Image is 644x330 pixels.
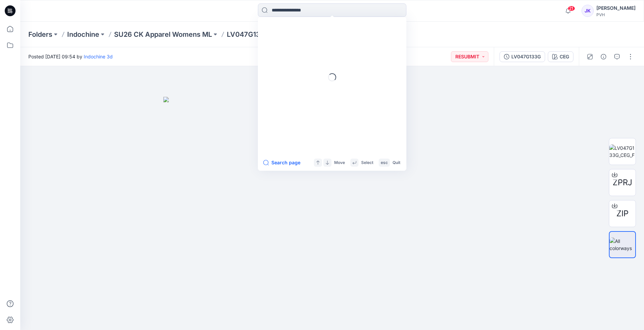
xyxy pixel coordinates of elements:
[560,53,569,60] div: CEG
[511,53,541,60] div: LV047G133G
[610,238,635,252] img: All colorways
[67,30,99,39] a: Indochine
[28,30,52,39] a: Folders
[596,12,636,17] div: PVH
[548,51,573,62] button: CEG
[163,97,501,330] img: eyJhbGciOiJIUzI1NiIsImtpZCI6IjAiLCJzbHQiOiJzZXMiLCJ0eXAiOiJKV1QifQ.eyJkYXRhIjp7InR5cGUiOiJzdG9yYW...
[381,159,388,166] p: esc
[227,30,270,39] p: LV047G133G
[334,159,345,166] p: Move
[609,144,636,159] img: LV047G133G_CEG_F
[361,159,373,166] p: Select
[28,53,113,60] span: Posted [DATE] 09:54 by
[393,159,400,166] p: Quit
[568,6,575,11] span: 21
[500,51,545,62] button: LV047G133G
[598,51,609,62] button: Details
[613,176,632,189] span: ZPRJ
[114,30,212,39] a: SU26 CK Apparel Womens ML
[582,5,594,17] div: JK
[616,208,628,220] span: ZIP
[596,4,636,12] div: [PERSON_NAME]
[263,159,300,167] button: Search page
[84,54,113,59] a: Indochine 3d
